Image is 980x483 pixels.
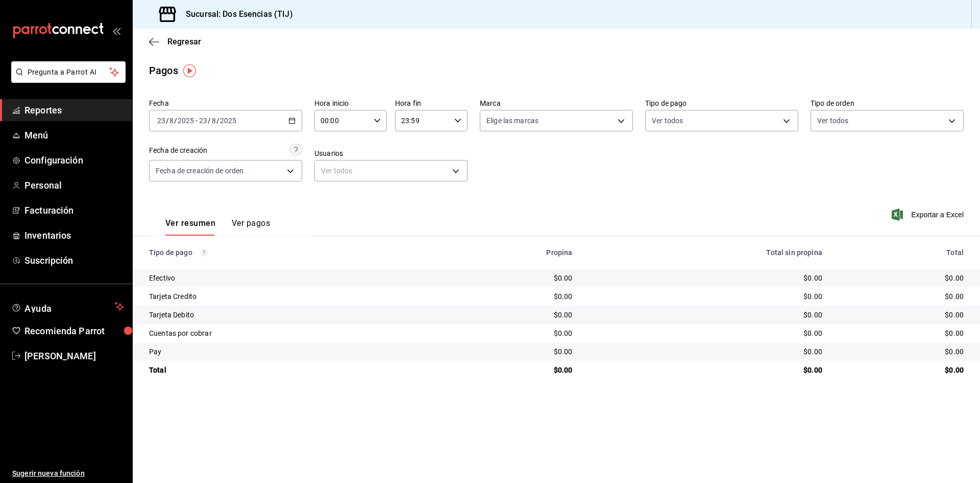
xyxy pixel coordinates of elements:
div: Fecha de creación [149,145,207,156]
label: Usuarios [314,150,468,157]
div: $0.00 [442,310,572,320]
div: navigation tabs [165,218,270,236]
div: $0.00 [839,310,964,320]
button: Ver pagos [232,218,270,236]
input: -- [169,117,174,125]
button: open_drawer_menu [112,27,120,35]
div: Propina [442,248,572,257]
div: $0.00 [442,273,572,283]
span: Recomienda Parrot [24,324,124,338]
div: Tarjeta Credito [149,291,426,302]
div: $0.00 [589,310,822,320]
input: -- [211,117,216,125]
input: -- [157,117,166,125]
div: $0.00 [839,291,964,302]
div: $0.00 [589,291,822,302]
div: $0.00 [839,328,964,338]
div: $0.00 [589,365,822,375]
span: Suscripción [24,254,124,267]
span: / [174,117,177,125]
div: $0.00 [589,347,822,357]
div: Ver todos [314,160,468,181]
div: $0.00 [839,347,964,357]
span: Ver todos [652,116,683,126]
div: $0.00 [442,347,572,357]
span: Configuración [24,153,124,167]
input: ---- [177,117,194,125]
div: Pay [149,347,426,357]
div: Total [839,248,964,257]
span: / [208,117,211,125]
div: $0.00 [442,328,572,338]
span: Pregunta a Parrot AI [28,67,110,78]
input: ---- [219,117,237,125]
div: $0.00 [442,365,572,375]
span: Facturación [24,203,124,217]
label: Tipo de pago [645,100,798,107]
div: Total [149,365,426,375]
div: $0.00 [589,273,822,283]
button: Ver resumen [165,218,215,236]
span: / [216,117,219,125]
h3: Sucursal: Dos Esencias (TIJ) [178,8,293,20]
img: Tooltip marker [183,64,196,77]
div: Cuentas por cobrar [149,328,426,338]
div: $0.00 [839,273,964,283]
div: Pagos [149,63,178,78]
span: Sugerir nueva función [12,468,124,479]
a: Pregunta a Parrot AI [7,74,126,85]
label: Hora inicio [314,100,387,107]
div: Tarjeta Debito [149,310,426,320]
div: $0.00 [839,365,964,375]
label: Hora fin [395,100,468,107]
div: $0.00 [442,291,572,302]
button: Pregunta a Parrot AI [11,61,126,83]
span: Ayuda [24,301,111,313]
span: Reportes [24,103,124,117]
span: Ver todos [817,116,848,126]
span: [PERSON_NAME] [24,349,124,363]
span: Fecha de creación de orden [156,166,243,176]
span: Menú [24,128,124,142]
label: Tipo de orden [811,100,964,107]
span: Inventarios [24,228,124,242]
span: Elige las marcas [486,116,538,126]
span: / [166,117,169,125]
label: Marca [480,100,633,107]
label: Fecha [149,100,302,107]
div: Tipo de pago [149,248,426,257]
div: Total sin propina [589,248,822,257]
span: - [195,117,198,125]
button: Exportar a Excel [894,209,964,221]
svg: Los pagos realizados con Pay y otras terminales son montos brutos. [201,249,208,256]
button: Regresar [149,37,201,47]
span: Regresar [167,37,201,47]
div: Efectivo [149,273,426,283]
span: Personal [24,178,124,192]
div: $0.00 [589,328,822,338]
input: -- [199,117,208,125]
